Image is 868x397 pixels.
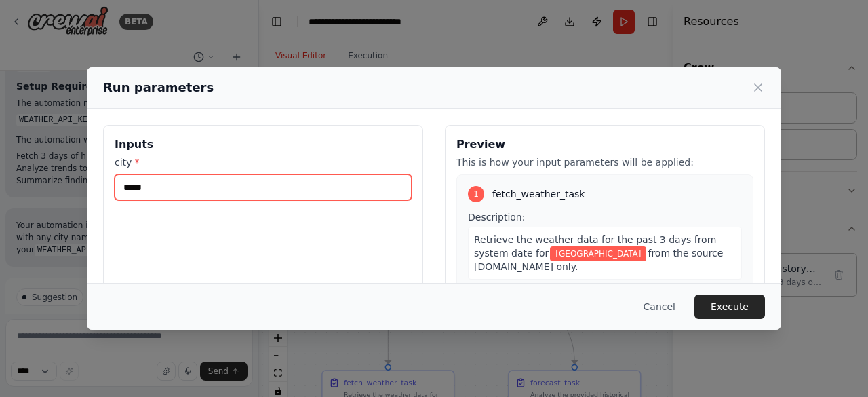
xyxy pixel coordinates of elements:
[694,295,765,319] button: Execute
[456,136,753,153] h3: Preview
[550,246,646,261] span: Variable: city
[456,155,753,169] p: This is how your input parameters will be applied:
[468,212,525,223] span: Description:
[474,234,716,259] span: Retrieve the weather data for the past 3 days from system date for
[492,187,585,201] span: fetch_weather_task
[103,78,214,97] h2: Run parameters
[468,186,484,202] div: 1
[115,136,412,153] h3: Inputs
[115,155,412,169] label: city
[633,295,686,319] button: Cancel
